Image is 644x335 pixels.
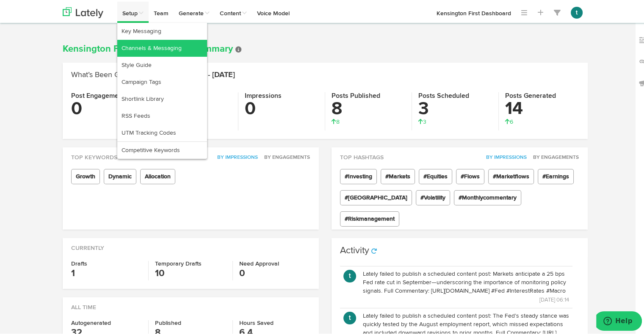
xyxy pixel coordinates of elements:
p: Lately failed to publish a scheduled content post: Markets anticipate a 25 bps Fed rate cut in Se... [363,268,569,293]
button: t [343,310,356,323]
div: Top Hashtags [332,146,588,160]
div: Currently [63,236,319,251]
div: Top Keywords [63,146,319,160]
h3: 14 [505,98,579,116]
span: Growth [71,167,100,183]
h1: Kensington First Dashboard – Summary [63,42,588,53]
button: By Impressions [481,152,527,160]
span: #[GEOGRAPHIC_DATA] [340,188,412,204]
h4: Temporary Drafts [155,259,226,265]
h3: 8 [332,98,405,116]
a: Style Guide [117,55,207,72]
span: 6 [505,117,513,123]
span: #Monthlycommentary [454,188,521,204]
span: #Markets [381,167,415,183]
span: 8 [332,117,340,123]
a: RSS Feeds [117,106,207,123]
h3: 3 [418,98,492,116]
h4: Hours Saved [239,318,310,324]
span: #Volatility [416,188,450,204]
h4: Posts Published [332,91,405,98]
span: #Flows [456,167,484,183]
button: By Impressions [213,152,258,160]
a: Campaign Tags [117,72,207,89]
span: Allocation [140,167,175,183]
span: [DATE] - [DATE] [183,69,235,77]
button: t [571,5,583,17]
button: By Engagements [528,152,579,160]
img: logo_lately_bg_light.svg [63,6,103,17]
span: #Earnings [538,167,574,183]
h3: 10 [155,265,226,279]
h2: What’s Been Going on This Week: [71,69,579,78]
h4: Post Engagements [71,91,145,98]
p: [DATE] 06:14 [363,293,569,303]
span: #Investing [340,167,377,183]
h4: Published [155,318,226,324]
span: 3 [418,117,426,123]
span: #Equities [419,167,452,183]
a: Channels & Messaging [117,38,207,55]
h3: 0 [71,98,145,116]
div: All Time [63,296,319,310]
a: Shortlink Library [117,89,207,106]
button: t [343,268,356,281]
h4: Posts Scheduled [418,91,492,98]
h4: Need Approval [239,259,310,265]
button: By Engagements [260,152,310,160]
span: #Riskmanagement [340,210,399,225]
span: #Marketflows [488,167,534,183]
h3: 0 [245,98,318,116]
h4: Drafts [71,259,142,265]
h4: Posts Generated [505,91,579,98]
h4: Autogenerated [71,318,142,324]
h3: 0 [239,265,310,279]
a: Competitive Keywords [117,140,207,157]
iframe: Opens a widget where you can find more information [596,310,642,331]
h4: Impressions [245,91,318,98]
span: Dynamic [104,167,136,183]
h3: Activity [340,244,369,254]
a: Key Messaging [117,21,207,38]
h3: 1 [71,265,142,279]
a: UTM Tracking Codes [117,123,207,140]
